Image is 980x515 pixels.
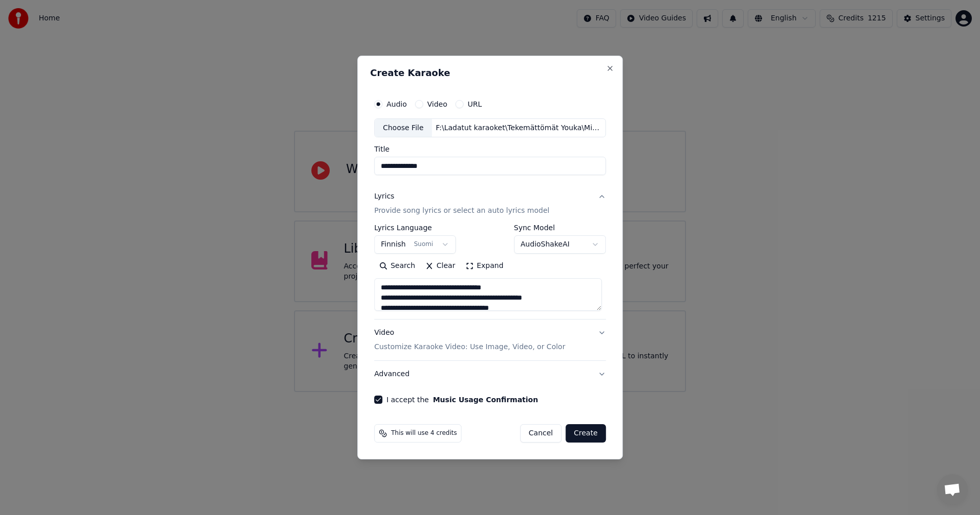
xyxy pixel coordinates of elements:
div: Video [374,328,565,353]
label: I accept the [386,396,538,403]
div: LyricsProvide song lyrics or select an auto lyrics model [374,225,606,320]
label: Audio [386,101,407,108]
button: Expand [460,258,508,275]
button: Clear [420,258,460,275]
h2: Create Karaoke [370,68,610,78]
label: Video [427,101,447,108]
div: Lyrics [374,192,394,202]
button: Cancel [520,424,561,443]
button: Search [374,258,420,275]
p: Provide song lyrics or select an auto lyrics model [374,206,549,216]
button: LyricsProvide song lyrics or select an auto lyrics model [374,184,606,225]
span: This will use 4 credits [391,429,457,437]
label: Title [374,146,606,153]
div: F:\Ladatut karaoket\Tekemättömät Youka\Miljoonasade\Fikkarin kiila.m4a [432,123,605,133]
label: Sync Model [514,225,606,232]
button: Advanced [374,361,606,387]
label: Lyrics Language [374,225,456,232]
button: VideoCustomize Karaoke Video: Use Image, Video, or Color [374,320,606,361]
div: Choose File [375,119,432,137]
label: URL [468,101,482,108]
button: I accept the [433,396,538,403]
p: Customize Karaoke Video: Use Image, Video, or Color [374,342,565,352]
button: Create [566,424,606,443]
